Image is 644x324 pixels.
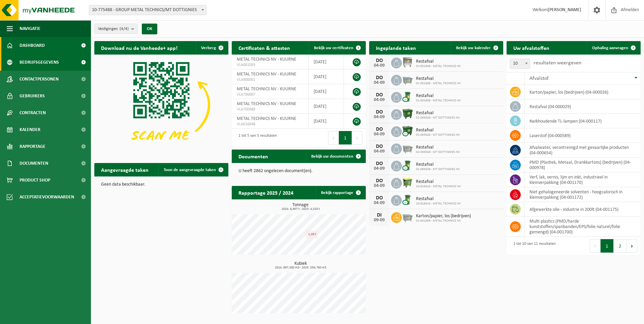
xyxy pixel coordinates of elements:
[101,182,222,187] p: Geen data beschikbaar.
[309,55,344,69] td: [DATE]
[20,88,45,104] span: Gebruikers
[232,150,275,163] h2: Documenten
[235,261,366,269] h3: Kubiek
[235,203,366,211] h3: Tonnage
[309,69,344,84] td: [DATE]
[524,99,641,114] td: restafval (04-000029)
[373,127,386,132] div: DO
[524,158,641,172] td: PMD (Plastiek, Metaal, Drankkartons) (bedrijven) (04-000978)
[416,145,460,150] span: Restafval
[416,110,460,116] span: Restafval
[524,85,641,99] td: karton/papier, los (bedrijven) (04-000026)
[416,219,471,223] span: 01-001606 - METAL TECHNICS NV
[196,41,228,55] button: Verberg
[94,41,184,54] h2: Download nu de Vanheede+ app!
[534,60,581,66] label: resultaten weergeven
[309,99,344,114] td: [DATE]
[373,178,386,184] div: DO
[373,80,386,85] div: 04-09
[237,122,303,127] span: VLA616048
[164,168,216,172] span: Toon de aangevraagde taken
[416,214,471,219] span: Karton/papier, los (bedrijven)
[201,46,216,50] span: Verberg
[94,55,228,155] img: Download de VHEPlus App
[339,131,352,144] button: 1
[306,150,365,163] a: Bekijk uw documenten
[402,57,413,68] img: WB-1100-GAL-GY-02
[237,57,296,62] span: METAL TECHNICS NV - KUURNE
[373,201,386,205] div: 04-09
[373,92,386,98] div: DO
[373,213,386,218] div: DI
[627,239,637,253] button: Next
[373,149,386,154] div: 04-09
[373,75,386,80] div: DO
[416,196,461,202] span: Restafval
[524,128,641,143] td: laserstof (04-000589)
[237,87,296,92] span: METAL TECHNICS NV - KUURNE
[416,76,461,82] span: Restafval
[416,167,460,171] span: 01-065048 - MT DOTTIGNIES NV
[352,131,362,144] button: Next
[316,186,365,199] a: Bekijk rapportage
[309,84,344,99] td: [DATE]
[416,99,461,103] span: 01-001606 - METAL TECHNICS NV
[237,107,303,112] span: VLA700988
[98,24,129,34] span: Vestigingen
[524,143,641,158] td: afvalwater, verontreinigd met gevaarlijke producten (04-000654)
[524,114,641,128] td: kwikhoudende TL-lampen (04-000117)
[416,185,461,189] span: 10-818414 - METAL TECHNICS NV
[120,27,129,31] count: (4/4)
[548,7,581,12] strong: [PERSON_NAME]
[510,59,530,69] span: 10
[309,114,344,129] td: [DATE]
[373,161,386,166] div: DO
[402,125,413,137] img: WB-1100-CU
[20,189,74,205] span: Acceptatievoorwaarden
[456,46,491,50] span: Bekijk uw kalender
[314,46,353,50] span: Bekijk uw certificaten
[601,239,614,253] button: 1
[373,195,386,201] div: DO
[402,142,413,154] img: WB-2500-GAL-GY-01
[524,217,641,237] td: multi plastics (PMD/harde kunststoffen/spanbanden/EPS/folie naturel/folie gemengd) (04-001700)
[416,128,460,133] span: Restafval
[373,109,386,115] div: DO
[451,41,503,55] a: Bekijk uw kalender
[20,37,45,54] span: Dashboard
[524,187,641,202] td: niet gehalogeneerde solventen - hoogcalorisch in kleinverpakking (04-001172)
[587,41,640,55] a: Ophaling aanvragen
[369,41,423,54] h2: Ingeplande taken
[402,91,413,102] img: WB-0240-CU
[416,82,461,86] span: 01-001606 - METAL TECHNICS NV
[524,172,641,187] td: verf, lak, vernis, lijm en inkt, industrieel in kleinverpakking (04-001170)
[20,104,46,121] span: Contracten
[235,130,277,145] div: 1 tot 5 van 5 resultaten
[402,177,413,188] img: WB-1100-HPE-GN-50
[416,59,461,64] span: Restafval
[614,239,627,253] button: 2
[402,211,413,223] img: WB-2500-GAL-GY-01
[373,166,386,171] div: 04-09
[238,169,359,173] p: U heeft 2862 ongelezen document(en).
[416,133,460,137] span: 01-065048 - MT DOTTIGNIES NV
[402,194,413,205] img: WB-0240-CU
[235,207,366,211] span: 2024: 8,907 t - 2025: 4,520 t
[373,63,386,68] div: 04-09
[142,24,157,34] button: OK
[416,93,461,99] span: Restafval
[158,163,228,176] a: Toon de aangevraagde taken
[237,62,303,68] span: VLA001093
[416,162,460,167] span: Restafval
[309,41,365,55] a: Bekijk uw certificaten
[235,266,366,269] span: 2024: 897,580 m3 - 2025: 556,760 m3
[402,108,413,120] img: WB-1100-HPE-GN-01
[232,41,297,54] h2: Certificaten & attesten
[20,138,45,155] span: Rapportage
[237,92,303,97] span: VLA706007
[89,5,206,15] span: 10-775488 - GROUP METAL TECHNICS/MT DOTTIGNIES
[373,132,386,137] div: 04-09
[510,238,556,253] div: 1 tot 10 van 11 resultaten
[592,46,628,50] span: Ophaling aanvragen
[94,24,138,34] button: Vestigingen(4/4)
